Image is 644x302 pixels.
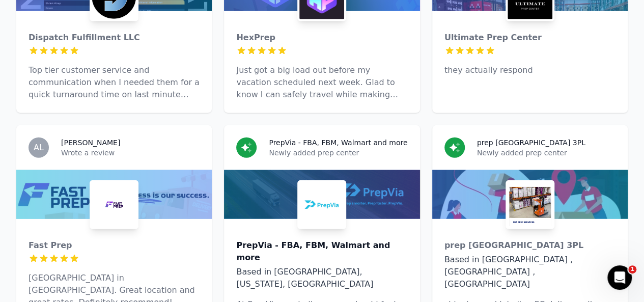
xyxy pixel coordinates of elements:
[29,64,200,101] p: Top tier customer service and communication when I needed them for a quick turnaround time on las...
[444,32,615,44] div: Ultimate Prep Center
[34,144,44,152] span: AL
[299,182,344,227] img: PrepVia - FBA, FBM, Walmart and more
[444,64,615,76] p: they actually respond
[29,32,200,44] div: Dispatch Fulfillment LLC
[236,266,407,290] div: Based in [GEOGRAPHIC_DATA], [US_STATE], [GEOGRAPHIC_DATA]
[477,148,615,158] p: Newly added prep center
[477,138,585,148] h3: prep [GEOGRAPHIC_DATA] 3PL
[444,239,615,252] div: prep [GEOGRAPHIC_DATA] 3PL
[236,64,407,101] p: Just got a big load out before my vacation scheduled next week. Glad to know I can safely travel ...
[508,182,552,227] img: prep saudi arabia 3PL
[628,265,636,273] span: 1
[92,182,136,227] img: Fast Prep
[236,239,407,264] div: PrepVia - FBA, FBM, Walmart and more
[29,239,200,252] div: Fast Prep
[236,32,407,44] div: HexPrep
[269,148,407,158] p: Newly added prep center
[444,254,615,290] div: Based in [GEOGRAPHIC_DATA] , [GEOGRAPHIC_DATA] , [GEOGRAPHIC_DATA]
[269,138,407,148] h3: PrepVia - FBA, FBM, Walmart and more
[61,148,200,158] p: Wrote a review
[61,138,120,148] h3: [PERSON_NAME]
[607,265,632,290] iframe: Intercom live chat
